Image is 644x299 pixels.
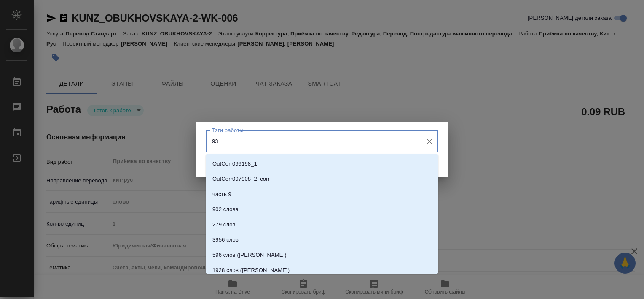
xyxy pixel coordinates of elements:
[212,251,287,259] p: 596 слов ([PERSON_NAME])
[212,190,231,198] p: часть 9
[212,175,270,183] p: OutCorr097908_2_corr
[212,236,239,244] p: 3956 слов
[424,136,435,147] button: Очистить
[212,266,290,275] p: 1928 слов ([PERSON_NAME])
[212,220,236,229] p: 279 слов
[212,160,257,168] p: OutCorr099198_1
[212,205,239,214] p: 902 слова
